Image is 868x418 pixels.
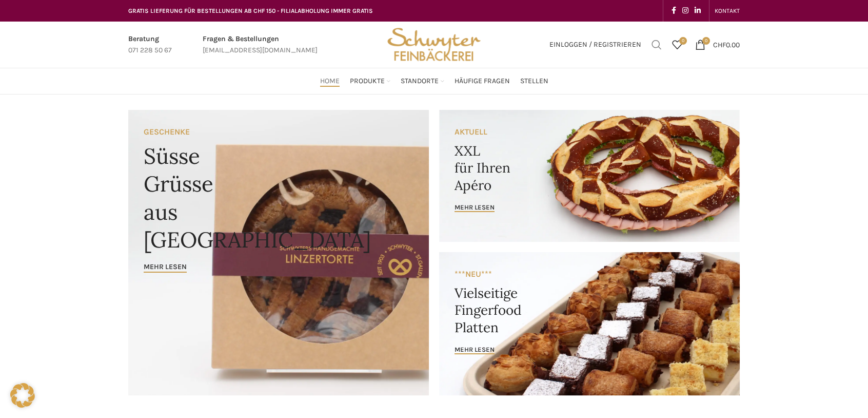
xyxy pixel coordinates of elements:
[520,77,548,86] span: Stellen
[713,40,740,49] bdi: 0.00
[350,71,390,91] a: Produkte
[713,40,726,49] span: CHF
[320,71,340,91] a: Home
[455,71,510,91] a: Häufige Fragen
[128,110,429,395] a: Banner link
[646,34,667,55] a: Suchen
[667,34,687,55] div: Meine Wunschliste
[520,71,548,91] a: Stellen
[679,4,692,18] a: Instagram social link
[203,33,318,56] a: Infobox link
[715,7,740,14] span: KONTAKT
[401,71,444,91] a: Standorte
[401,77,439,86] span: Standorte
[679,37,687,45] span: 0
[692,4,704,18] a: Linkedin social link
[455,77,510,86] span: Häufige Fragen
[715,1,740,21] a: KONTAKT
[384,40,484,48] a: Site logo
[709,1,745,21] div: Secondary navigation
[439,252,740,395] a: Banner link
[549,41,641,48] span: Einloggen / Registrieren
[128,33,172,56] a: Infobox link
[668,4,679,18] a: Facebook social link
[128,7,373,14] span: GRATIS LIEFERUNG FÜR BESTELLUNGEN AB CHF 150 - FILIALABHOLUNG IMMER GRATIS
[384,22,484,68] img: Bäckerei Schwyter
[667,34,687,55] a: 0
[320,77,340,86] span: Home
[350,77,385,86] span: Produkte
[123,71,745,91] div: Main navigation
[690,34,745,55] a: 0 CHF0.00
[544,34,646,55] a: Einloggen / Registrieren
[439,110,740,242] a: Banner link
[702,37,710,45] span: 0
